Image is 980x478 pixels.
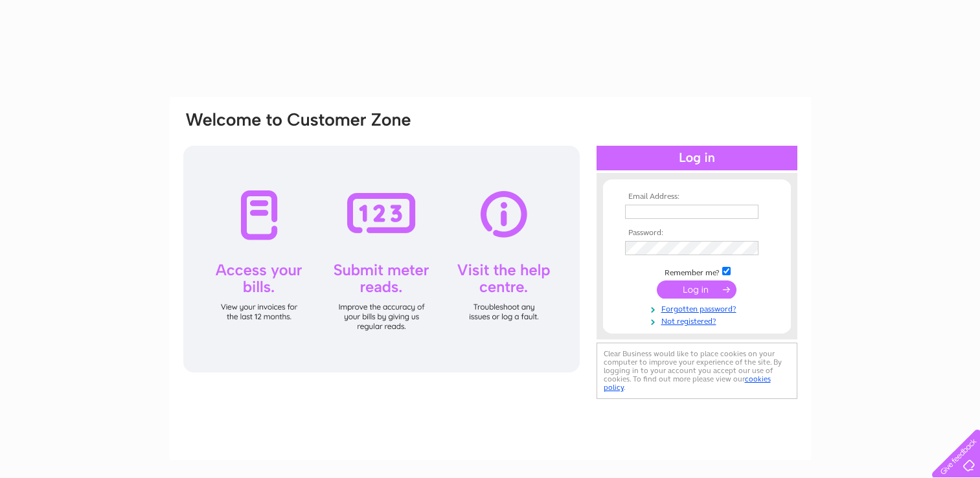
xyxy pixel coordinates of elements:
div: Clear Business would like to place cookies on your computer to improve your experience of the sit... [597,343,797,399]
a: cookies policy [604,374,771,392]
a: Not registered? [625,314,772,326]
th: Password: [622,229,772,238]
td: Remember me? [622,265,772,278]
input: Submit [657,280,736,299]
a: Forgotten password? [625,302,772,314]
th: Email Address: [622,192,772,201]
